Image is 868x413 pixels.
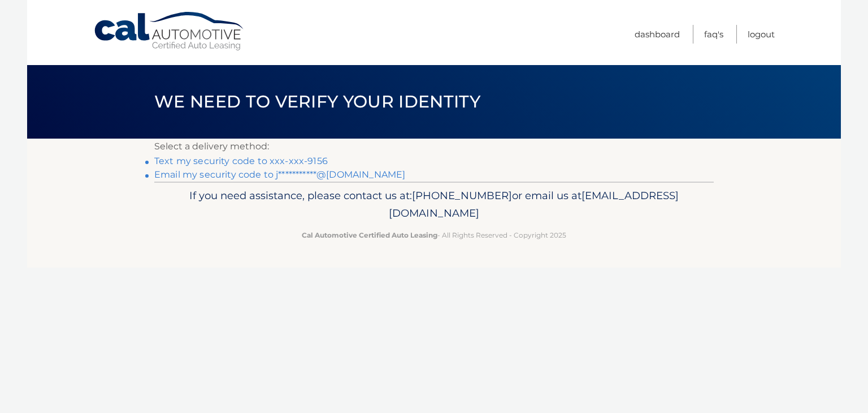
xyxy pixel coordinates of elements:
[302,231,437,239] strong: Cal Automotive Certified Auto Leasing
[704,25,723,44] a: FAQ's
[154,156,328,166] a: Text my security code to xxx-xxx-9156
[154,139,714,154] p: Select a delivery method:
[412,189,512,202] span: [PHONE_NUMBER]
[93,11,246,51] a: Cal Automotive
[635,25,680,44] a: Dashboard
[162,187,706,223] p: If you need assistance, please contact us at: or email us at
[154,91,480,112] span: We need to verify your identity
[162,229,706,241] p: - All Rights Reserved - Copyright 2025
[748,25,775,44] a: Logout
